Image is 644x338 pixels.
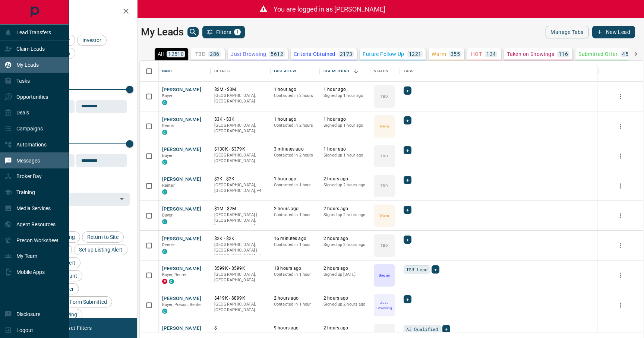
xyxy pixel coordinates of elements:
span: Renter [162,183,175,188]
button: more [615,210,626,221]
p: 2 hours ago [323,295,366,301]
p: $599K - $599K [214,265,266,272]
p: 2 hours ago [274,295,316,301]
h1: My Leads [141,26,184,38]
span: Return to Site [85,234,121,240]
span: + [406,296,409,303]
span: + [434,266,437,273]
button: Open [117,194,127,204]
div: condos.ca [162,219,167,224]
p: All [158,51,164,57]
div: Last Active [274,61,297,82]
div: Return to Site [82,231,124,243]
p: TBD [381,153,388,159]
div: Claimed Date [320,61,370,82]
p: 18 hours ago [274,265,316,272]
span: + [445,325,448,333]
span: 1 [235,29,240,35]
p: TBD [195,51,205,57]
p: 1 hour ago [274,116,316,123]
span: You are logged in as [PERSON_NAME] [274,5,385,13]
div: + [404,86,411,95]
p: North York, West End, Midtown | Central, Toronto [214,182,266,194]
div: condos.ca [162,159,167,165]
p: Contacted in 1 hour [274,212,316,218]
p: Signed up 2 hours ago [323,182,366,188]
p: Contacted in 2 hours [274,152,316,158]
div: Status [374,61,388,82]
span: Investor [80,37,104,43]
button: more [615,300,626,311]
p: Signed up [DATE] [323,272,366,278]
span: AI Qualified [406,325,438,333]
p: 1 hour ago [274,86,316,93]
span: Renter [162,243,175,247]
span: + [406,146,409,154]
div: + [404,295,411,303]
button: Reset Filters [57,322,97,334]
button: [PERSON_NAME] [162,236,201,243]
span: Buyer [162,213,173,218]
p: Contacted in 1 hour [274,242,316,248]
p: Submitted Offer [578,51,618,57]
p: 2 hours ago [323,265,366,272]
p: 286 [210,51,219,57]
div: Details [214,61,230,82]
p: 5612 [271,51,283,57]
p: 2 hours ago [323,236,366,242]
span: Set up Listing Alert [76,247,125,253]
p: Warm [379,213,389,218]
p: [GEOGRAPHIC_DATA], [GEOGRAPHIC_DATA] [214,93,266,104]
p: [GEOGRAPHIC_DATA], [GEOGRAPHIC_DATA] [214,301,266,313]
p: Just Browsing [231,51,266,57]
p: Contacted in 1 hour [274,301,316,307]
p: 1 hour ago [274,176,316,182]
p: HOT [471,51,482,57]
div: condos.ca [162,130,167,135]
button: Sort [351,66,361,76]
p: $2M - $3M [214,86,266,93]
p: 3 minutes ago [274,146,316,152]
p: 355 [451,51,460,57]
p: $1M - $2M [214,206,266,212]
div: Investor [77,35,107,46]
button: more [615,91,626,102]
p: Taken on Showings [507,51,554,57]
div: Set up Listing Alert [74,244,127,255]
span: Renter [162,123,175,128]
div: + [442,325,450,333]
button: [PERSON_NAME] [162,295,201,302]
p: $2K - $2K [214,176,266,182]
p: [GEOGRAPHIC_DATA] | [GEOGRAPHIC_DATA], [GEOGRAPHIC_DATA] [214,212,266,230]
span: ISR Lead [406,266,427,273]
button: [PERSON_NAME] [162,325,201,332]
span: Buyer, Precon, Renter [162,302,202,307]
p: Contacted in 2 hours [274,93,316,99]
p: Signed up 9 hours ago [323,331,366,337]
span: Buyer [162,94,173,98]
p: 134 [486,51,496,57]
p: TBD [381,94,388,99]
button: more [615,180,626,192]
p: Future Follow Up [363,51,404,57]
p: 45 [622,51,628,57]
span: + [406,117,409,124]
button: more [615,270,626,281]
div: + [404,176,411,184]
div: + [404,236,411,244]
button: New Lead [592,26,635,38]
span: Buyer, Renter [162,272,187,277]
span: + [406,206,409,214]
p: Signed up 1 hour ago [323,93,366,99]
span: Buyer [162,153,173,158]
div: + [404,206,411,214]
div: property.ca [162,279,167,284]
p: 2 hours ago [323,206,366,212]
button: [PERSON_NAME] [162,86,201,94]
p: $419K - $899K [214,295,266,301]
p: [GEOGRAPHIC_DATA], [GEOGRAPHIC_DATA] [214,123,266,134]
button: [PERSON_NAME] [162,265,201,272]
button: Filters1 [202,26,245,38]
p: Signed up 2 hours ago [323,212,366,218]
p: 12510 [168,51,184,57]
